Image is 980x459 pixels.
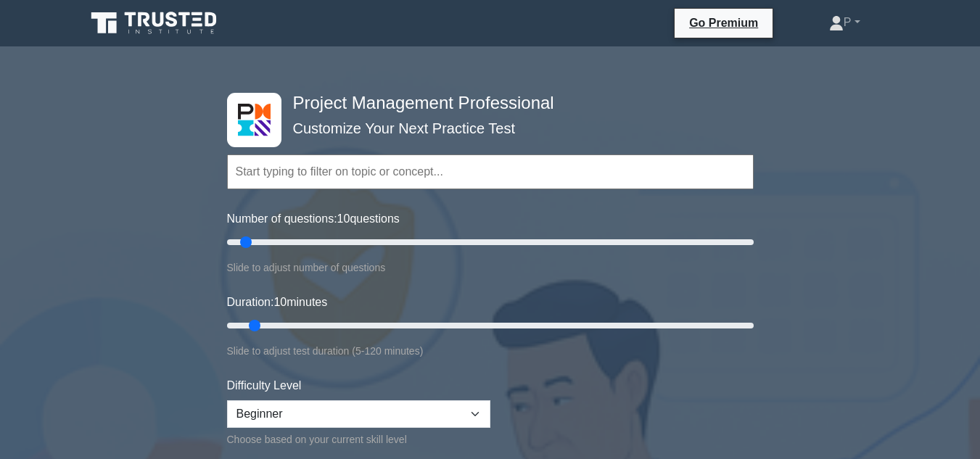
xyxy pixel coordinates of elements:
label: Duration: minutes [227,294,328,311]
span: 10 [337,212,350,225]
a: P [794,8,895,37]
h4: Project Management Professional [287,93,683,114]
span: 10 [273,296,287,308]
a: Go Premium [680,14,767,32]
input: Start typing to filter on topic or concept... [227,154,754,189]
div: Choose based on your current skill level [227,431,490,448]
div: Slide to adjust test duration (5-120 minutes) [227,342,754,360]
label: Number of questions: questions [227,210,400,228]
div: Slide to adjust number of questions [227,259,754,276]
label: Difficulty Level [227,377,302,394]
